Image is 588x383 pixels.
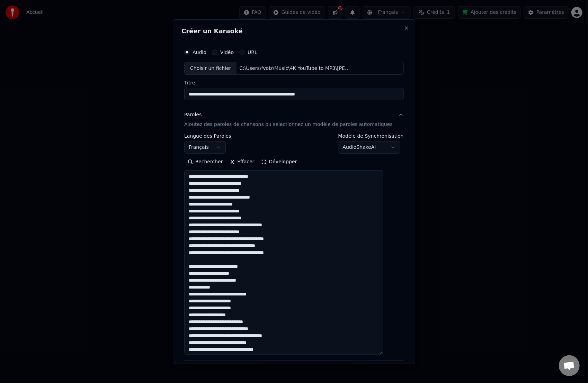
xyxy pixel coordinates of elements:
[184,121,393,128] p: Ajoutez des paroles de chansons ou sélectionnez un modèle de paroles automatiques
[184,156,226,167] button: Rechercher
[220,49,234,54] label: Vidéo
[338,134,404,138] label: Modèle de Synchronisation
[185,62,237,74] div: Choisir un fichier
[184,80,404,85] label: Titre
[184,134,404,360] div: ParolesAjoutez des paroles de chansons ou sélectionnez un modèle de paroles automatiques
[181,28,407,34] h2: Créer un Karaoké
[258,156,301,167] button: Développer
[193,49,206,54] label: Audio
[184,106,404,134] button: ParolesAjoutez des paroles de chansons ou sélectionnez un modèle de paroles automatiques
[226,156,258,167] button: Effacer
[237,65,355,72] div: C:\Users\fvoiz\Music\4K YouTube to MP3\[PERSON_NAME] - Que reste-t-il de nos amours #conceptkarao...
[184,134,231,138] label: Langue des Paroles
[248,49,257,54] label: URL
[184,111,202,118] div: Paroles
